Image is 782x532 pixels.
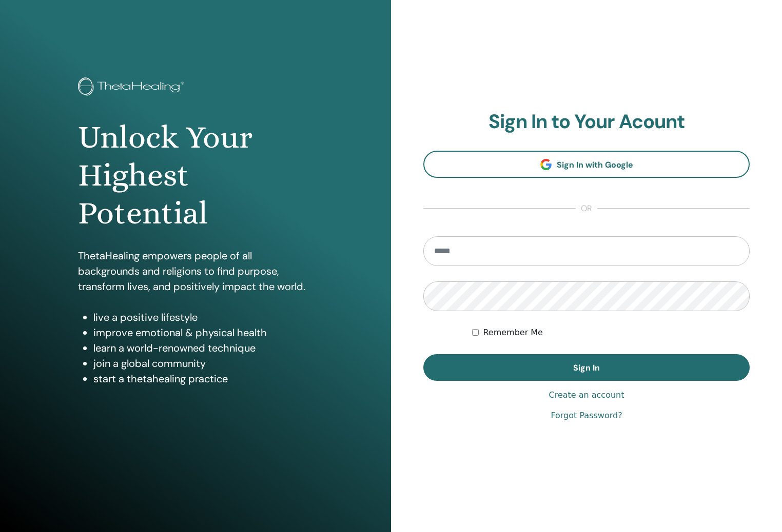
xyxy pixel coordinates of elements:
p: ThetaHealing empowers people of all backgrounds and religions to find purpose, transform lives, a... [78,248,313,294]
a: Forgot Password? [551,410,622,422]
a: Create an account [549,389,624,401]
button: Sign In [423,354,750,381]
span: Sign In [573,362,600,373]
span: or [576,202,597,215]
label: Remember Me [483,326,543,339]
div: Keep me authenticated indefinitely or until I manually logout [472,326,750,339]
li: live a positive lifestyle [93,310,313,325]
li: learn a world-renowned technique [93,340,313,356]
li: join a global community [93,356,313,371]
li: improve emotional & physical health [93,325,313,340]
h2: Sign In to Your Acount [423,110,750,134]
h1: Unlock Your Highest Potential [78,118,313,233]
span: Sign In with Google [557,159,633,170]
li: start a thetahealing practice [93,371,313,386]
a: Sign In with Google [423,151,750,178]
